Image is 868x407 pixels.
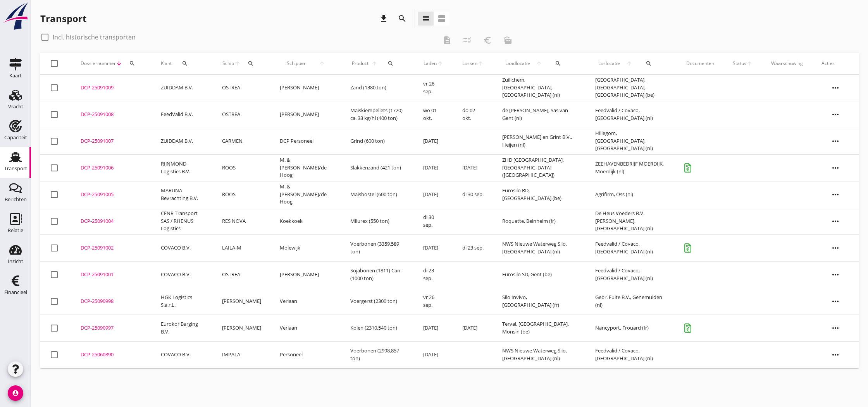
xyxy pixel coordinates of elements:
[213,288,270,315] td: [PERSON_NAME]
[555,60,561,67] i: search
[270,315,341,341] td: Verlaan
[5,197,27,202] div: Berichten
[414,341,453,368] td: [DATE]
[437,60,444,67] i: arrow_upward
[8,259,23,264] div: Inzicht
[81,298,142,305] div: DCP-25090998
[341,261,414,288] td: Sojabonen (1811) Can. (1000 ton)
[280,60,312,67] span: Schipper
[453,234,493,261] td: di 23 sep.
[81,84,142,92] div: DCP-25091009
[414,208,453,234] td: di 30 sep.
[493,75,586,101] td: Zuilichem, [GEOGRAPHIC_DATA], [GEOGRAPHIC_DATA] (nl)
[152,261,213,288] td: COVACO B.V.
[81,244,142,252] div: DCP-25091002
[222,60,234,67] span: Schip
[152,128,213,154] td: ZUIDDAM B.V.
[81,324,142,332] div: DCP-25090997
[213,101,270,128] td: OSTREA
[182,60,188,67] i: search
[421,14,431,23] i: view_headline
[8,228,23,233] div: Relatie
[234,60,241,67] i: arrow_upward
[213,75,270,101] td: OSTREA
[270,181,341,208] td: M. & [PERSON_NAME]/de Hoog
[733,60,746,67] span: Status
[586,234,677,261] td: Feedvalid / Covaco, [GEOGRAPHIC_DATA] (nl)
[270,261,341,288] td: [PERSON_NAME]
[825,291,846,312] i: more_horiz
[152,288,213,315] td: HGK Logistics S.a.r.L.
[81,137,142,145] div: DCP-25091007
[502,60,533,67] span: Laadlocatie
[453,101,493,128] td: do 02 okt.
[161,54,203,73] div: Klant
[341,315,414,341] td: Kolen (2310,540 ton)
[213,181,270,208] td: ROOS
[40,12,86,25] div: Transport
[341,181,414,208] td: Maisbostel (600 ton)
[350,137,385,144] span: Grind (600 ton)
[646,60,652,67] i: search
[825,77,846,99] i: more_horiz
[586,341,677,368] td: Feedvalid / Covaco, [GEOGRAPHIC_DATA] (nl)
[341,154,414,181] td: Slakkenzand (421 ton)
[586,261,677,288] td: Feedvalid / Covaco, [GEOGRAPHIC_DATA] (nl)
[423,60,437,67] span: Laden
[414,75,453,101] td: vr 26 sep.
[213,234,270,261] td: LAILA-M
[586,181,677,208] td: Agrifirm, Oss (nl)
[379,14,388,23] i: download
[623,60,635,67] i: arrow_upward
[248,60,254,67] i: search
[453,154,493,181] td: [DATE]
[312,60,332,67] i: arrow_upward
[81,164,142,172] div: DCP-25091006
[81,60,116,67] span: Dossiernummer
[341,101,414,128] td: Maiskiempellets (1720) ca. 33 kg/hl (400 ton)
[493,288,586,315] td: Silo Invivo, [GEOGRAPHIC_DATA] (fr)
[825,317,846,339] i: more_horiz
[8,104,23,109] div: Vracht
[4,135,27,140] div: Capaciteit
[152,341,213,368] td: COVACO B.V.
[152,234,213,261] td: COVACO B.V.
[746,60,753,67] i: arrow_upward
[493,154,586,181] td: ZHD [GEOGRAPHIC_DATA], [GEOGRAPHIC_DATA] ([GEOGRAPHIC_DATA])
[213,261,270,288] td: OSTREA
[414,101,453,128] td: wo 01 okt.
[213,341,270,368] td: IMPALA
[825,237,846,259] i: more_horiz
[453,315,493,341] td: [DATE]
[213,315,270,341] td: [PERSON_NAME]
[825,104,846,125] i: more_horiz
[4,166,27,171] div: Transport
[270,208,341,234] td: Koekkoek
[213,208,270,234] td: RES NOVA
[81,271,142,279] div: DCP-25091001
[821,60,849,67] div: Acties
[152,101,213,128] td: FeedValid B.V.
[453,181,493,208] td: di 30 sep.
[414,234,453,261] td: [DATE]
[586,101,677,128] td: Feedvalid / Covaco, [GEOGRAPHIC_DATA] (nl)
[81,351,142,359] div: DCP-25060890
[270,128,341,154] td: DCP Personeel
[341,208,414,234] td: Milurex (550 ton)
[686,60,714,67] div: Documenten
[586,208,677,234] td: De Heus Voeders B.V. [PERSON_NAME], [GEOGRAPHIC_DATA] (nl)
[493,208,586,234] td: Roquette, Beinheim (fr)
[152,208,213,234] td: CFNR Transport SAS / RHENUS Logistics
[825,184,846,205] i: more_horiz
[493,341,586,368] td: NWS Nieuwe Waterweg Silo, [GEOGRAPHIC_DATA] (nl)
[586,315,677,341] td: Nancyport, Frouard (fr)
[213,128,270,154] td: CARMEN
[586,154,677,181] td: ZEEHAVENBEDRIJF MOERDIJK, Moerdijk (nl)
[370,60,379,67] i: arrow_upward
[2,2,29,31] img: logo-small.a267ee39.svg
[398,14,407,23] i: search
[493,315,586,341] td: Terval, [GEOGRAPHIC_DATA], Monsin (be)
[341,288,414,315] td: Voergerst (2300 ton)
[825,157,846,179] i: more_horiz
[586,128,677,154] td: Hillegom, [GEOGRAPHIC_DATA], [GEOGRAPHIC_DATA] (nl)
